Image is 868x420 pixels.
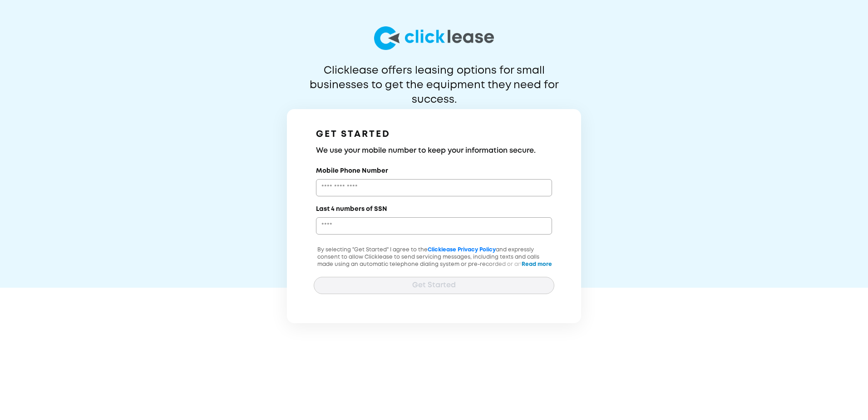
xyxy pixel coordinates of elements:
img: logo-larg [374,26,494,50]
label: Mobile Phone Number [316,166,388,175]
label: Last 4 numbers of SSN [316,205,387,214]
p: By selecting "Get Started" I agree to the and expressly consent to allow Clicklease to send servi... [314,246,554,290]
h1: GET STARTED [316,127,552,142]
p: Clicklease offers leasing options for small businesses to get the equipment they need for success. [287,64,581,93]
h3: We use your mobile number to keep your information secure. [316,145,552,156]
button: Get Started [314,277,554,294]
a: Clicklease Privacy Policy [428,247,496,252]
